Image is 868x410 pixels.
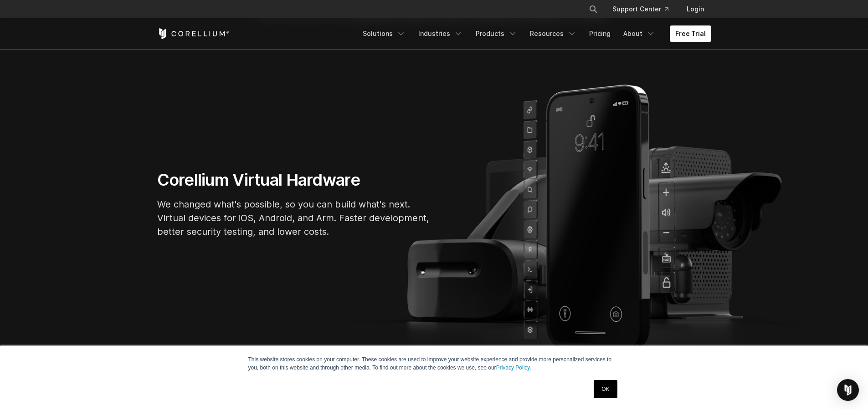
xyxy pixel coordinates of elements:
div: Navigation Menu [357,25,711,42]
a: Free Trial [670,25,711,42]
a: Pricing [584,25,616,42]
p: This website stores cookies on your computer. These cookies are used to improve your website expe... [248,355,620,372]
a: Login [679,1,711,17]
a: OK [594,380,617,398]
a: Resources [524,25,582,42]
a: About [618,25,661,42]
a: Solutions [357,25,411,42]
a: Support Center [605,1,676,17]
a: Privacy Policy. [496,364,531,371]
p: We changed what's possible, so you can build what's next. Virtual devices for iOS, Android, and A... [157,197,431,238]
div: Navigation Menu [578,1,711,17]
a: Products [470,25,523,42]
a: Industries [413,25,468,42]
button: Search [585,1,601,17]
a: Corellium Home [157,28,230,39]
div: Open Intercom Messenger [837,379,859,401]
h1: Corellium Virtual Hardware [157,170,431,190]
